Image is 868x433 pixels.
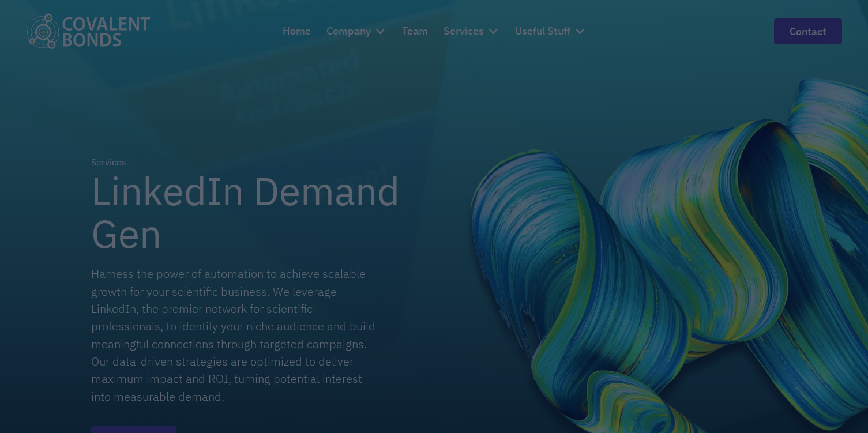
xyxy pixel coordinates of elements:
[91,265,377,405] div: Harness the power of automation to achieve scalable growth for your scientific business. We lever...
[774,18,842,44] a: contact
[444,16,499,47] div: Services
[444,23,484,40] div: Services
[326,23,371,40] div: Company
[91,156,126,170] div: Services
[283,16,311,47] a: Home
[515,23,570,40] div: Useful Stuff
[91,170,454,255] h1: LinkedIn Demand Gen
[26,13,151,48] a: home
[402,23,428,40] div: Team
[402,16,428,47] a: Team
[326,16,386,47] div: Company
[283,23,311,40] div: Home
[515,16,586,47] div: Useful Stuff
[26,13,151,48] img: Covalent Bonds White / Teal Logo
